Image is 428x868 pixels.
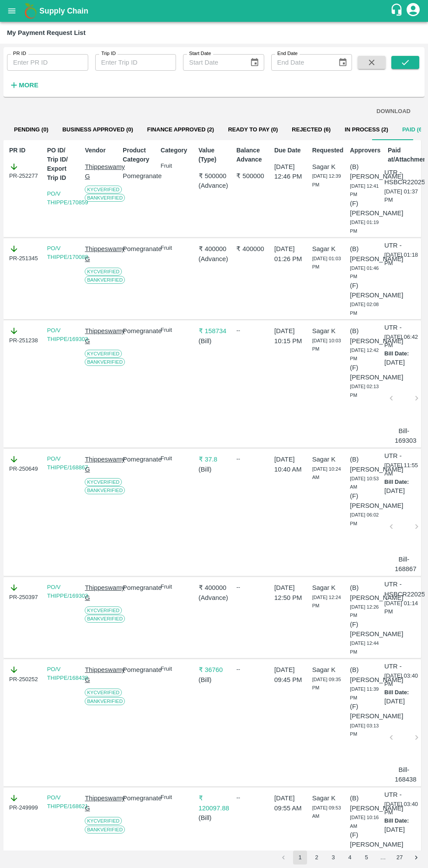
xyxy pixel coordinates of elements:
p: (F) [PERSON_NAME] [350,620,381,639]
button: Choose date [335,54,351,71]
p: [DATE] [384,486,405,496]
span: KYC Verified [85,689,121,696]
p: ₹ 36760 [199,665,230,675]
div: -- [236,665,267,674]
p: Requested [312,146,343,155]
button: Ready To Pay (0) [221,119,285,140]
p: Pomegranate [123,455,154,464]
span: KYC Verified [85,268,121,276]
span: KYC Verified [85,478,121,486]
div: PR-251345 [9,244,40,262]
button: DOWNLOAD [373,104,414,119]
div: PR-249999 [9,793,40,812]
div: -- [236,793,267,802]
p: (B) [PERSON_NAME] [350,326,381,346]
div: … [376,854,390,862]
input: Enter Trip ID [95,54,176,71]
span: Bank Verified [85,194,125,202]
p: ₹ 37.8 [199,455,230,464]
p: Product Category [123,146,154,164]
span: [DATE] 03:13 PM [350,723,379,737]
p: Pomegranate [123,793,154,803]
span: [DATE] 09:53 AM [312,805,341,819]
p: (F) [PERSON_NAME] [350,830,381,850]
p: Sagar K [312,244,343,254]
div: My Payment Request List [7,27,86,38]
span: [DATE] 02:08 PM [350,302,379,316]
p: Thippeswamy G [85,326,116,346]
span: [DATE] 12:44 PM [350,641,379,654]
span: [DATE] 10:24 AM [312,466,341,480]
p: Fruit [161,665,192,673]
button: Finance Approved (2) [140,119,221,140]
span: Bank Verified [85,486,125,494]
span: [DATE] 12:42 PM [350,348,379,362]
p: Sagar K [312,326,343,336]
span: KYC Verified [85,606,121,614]
p: Fruit [161,244,192,252]
p: [DATE] 12:50 PM [274,583,305,603]
button: open drawer [2,1,22,21]
button: page 1 [293,851,307,865]
p: Thippeswamy G [85,455,116,474]
p: Thippeswamy G [85,244,116,264]
button: Rejected (6) [285,119,338,140]
label: Trip ID [101,50,116,57]
label: End Date [277,50,297,57]
span: [DATE] 12:41 PM [350,183,379,197]
p: Thippeswamy G [85,583,116,603]
span: KYC Verified [85,350,121,358]
p: Sagar K [312,162,343,172]
p: [DATE] 12:46 PM [274,162,305,182]
p: Fruit [161,162,192,170]
p: ₹ 400000 [199,583,230,592]
p: [DATE] [384,696,405,706]
p: Thippeswamy G [85,665,116,685]
p: Bill-168438 [395,765,413,785]
p: ( Bill ) [199,465,230,474]
button: Go to next page [409,851,423,865]
p: [DATE] 09:55 AM [274,793,305,813]
button: In Process (2) [338,119,395,140]
p: ₹ 158734 [199,326,230,336]
p: (F) [PERSON_NAME] [350,702,381,721]
a: PO/V THIPPE/168867 [47,455,88,471]
span: [DATE] 12:26 PM [350,604,379,618]
input: Start Date [183,54,243,71]
p: [DATE] [384,825,405,834]
p: UTR - [384,451,402,461]
p: Bill Date: [384,689,409,697]
p: Pomegranate [123,326,154,336]
p: (B) [PERSON_NAME] [350,162,381,182]
p: Sagar K [312,583,343,592]
p: Balance Advance [236,146,267,164]
p: PR ID [9,146,40,155]
div: -- [236,583,267,592]
div: PR-250649 [9,455,40,473]
span: [DATE] 01:19 PM [350,220,379,234]
p: [DATE] 01:26 PM [274,244,305,264]
p: (B) [PERSON_NAME] [350,793,381,813]
span: [DATE] 11:39 PM [350,686,379,700]
button: Go to page 5 [359,851,373,865]
span: Bank Verified [85,697,125,705]
a: PO/V THIPPE/170859 [47,190,88,206]
span: [DATE] 12:24 PM [312,595,341,609]
p: Bill Date: [384,350,409,358]
nav: pagination navigation [275,851,425,865]
a: PO/V THIPPE/169303 [47,584,88,599]
p: UTR - [384,241,402,250]
p: Bill-169303 [395,426,413,446]
p: ₹ 400000 [236,244,267,254]
a: PO/V THIPPE/170088 [47,245,88,260]
p: (B) [PERSON_NAME] [350,455,381,474]
p: (F) [PERSON_NAME] [350,491,381,511]
button: Go to page 2 [310,851,324,865]
p: Sagar K [312,793,343,803]
input: Enter PR ID [7,54,88,71]
p: Value (Type) [199,146,230,164]
p: (B) [PERSON_NAME] [350,244,381,264]
p: Pomegranate [123,171,154,181]
span: [DATE] 02:13 PM [350,384,379,398]
a: PO/V THIPPE/168438 [47,666,88,681]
